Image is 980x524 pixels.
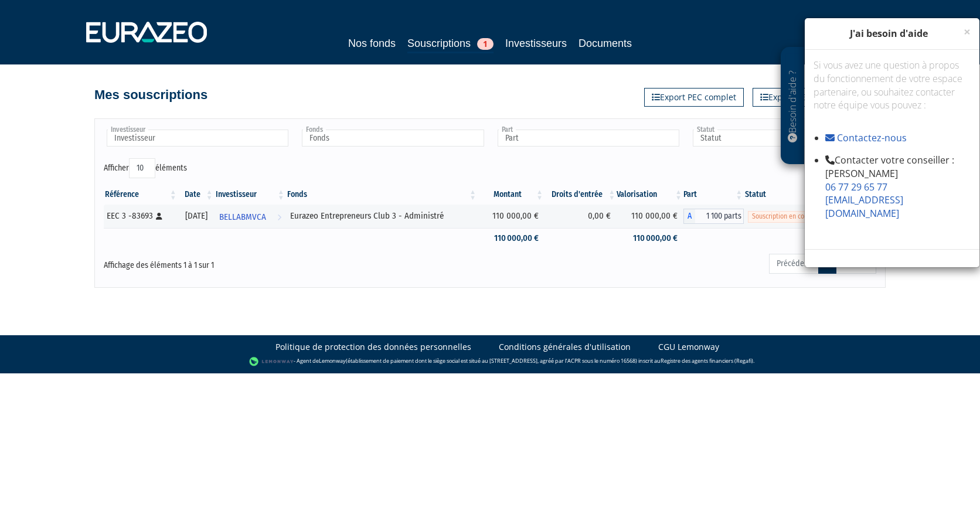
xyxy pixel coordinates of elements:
a: [EMAIL_ADDRESS][DOMAIN_NAME] [825,193,903,220]
a: Contactez-nous [837,131,907,144]
p: Si vous avez une question à propos du fonctionnement de votre espace partenaire, ou souhaitez con... [814,59,971,125]
div: - Agent de (établissement de paiement dont le siège social est situé au [STREET_ADDRESS], agréé p... [12,356,968,368]
th: Statut : activer pour trier la colonne par ordre d&eacute;croissant [744,185,836,205]
label: Afficher éléments [104,158,187,178]
th: Part: activer pour trier la colonne par ordre croissant [683,185,744,205]
img: logo-lemonway.png [249,356,294,368]
div: Eurazeo Entrepreneurs Club 3 - Administré [290,210,474,222]
td: 110 000,00 € [478,205,545,228]
h4: Mes souscriptions [94,88,207,102]
span: BELLABMVCA [219,206,266,228]
a: CGU Lemonway [658,341,719,353]
td: 110 000,00 € [617,205,683,228]
th: Montant: activer pour trier la colonne par ordre croissant [478,185,545,205]
td: 110 000,00 € [617,228,683,249]
p: Besoin d'aide ? [786,53,799,159]
a: Conditions générales d'utilisation [499,341,631,353]
div: J'ai besoin d'aide [805,18,979,50]
a: 06 77 29 65 77 [825,181,887,193]
a: Registre des agents financiers (Regafi) [661,357,753,365]
a: Export PEC complet [644,88,744,107]
th: Investisseur: activer pour trier la colonne par ordre croissant [215,185,286,205]
i: [Français] Personne physique [156,213,162,220]
img: 1732889491-logotype_eurazeo_blanc_rvb.png [86,22,207,43]
li: Contacter votre conseiller : [PERSON_NAME] [825,154,971,220]
th: Valorisation: activer pour trier la colonne par ordre croissant [617,185,683,205]
a: Export PEC [753,88,818,107]
span: 1 [477,38,494,50]
span: 1 100 parts [695,209,744,224]
td: 0,00 € [545,205,617,228]
span: × [964,23,971,40]
a: Nos fonds [348,35,396,52]
select: Afficheréléments [129,158,155,178]
div: [DATE] [182,210,210,222]
a: Documents [579,35,632,52]
div: EEC 3 -83693 [107,210,174,222]
span: A [683,209,695,224]
div: A - Eurazeo Entrepreneurs Club 3 - Administré [683,209,744,224]
td: 110 000,00 € [478,228,545,249]
th: Fonds: activer pour trier la colonne par ordre croissant [286,185,478,205]
div: Affichage des éléments 1 à 1 sur 1 [104,253,416,271]
a: BELLABMVCA [215,205,286,228]
a: Investisseurs [505,35,567,52]
th: Date: activer pour trier la colonne par ordre croissant [178,185,215,205]
i: Voir l'investisseur [277,206,281,228]
a: Lemonway [319,357,346,365]
th: Référence : activer pour trier la colonne par ordre croissant [104,185,178,205]
span: Souscription en cours [748,211,817,222]
a: Souscriptions1 [407,35,494,53]
a: Politique de protection des données personnelles [275,341,471,353]
th: Droits d'entrée: activer pour trier la colonne par ordre croissant [545,185,617,205]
